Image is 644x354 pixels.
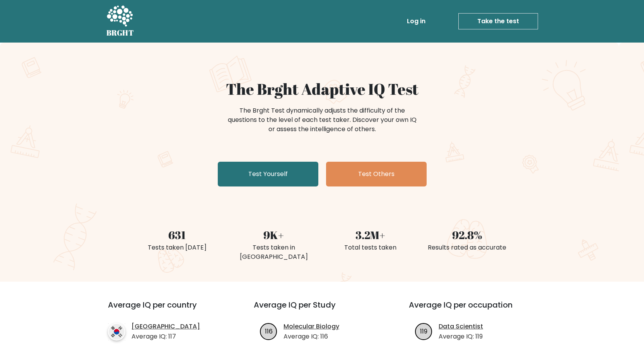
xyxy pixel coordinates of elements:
h1: The Brght Adaptive IQ Test [133,80,511,98]
text: 119 [420,327,427,335]
div: 92.8% [424,227,511,243]
a: BRGHT [106,3,134,39]
h3: Average IQ per occupation [409,300,545,319]
div: 9K+ [230,227,318,243]
p: Average IQ: 117 [132,332,200,341]
p: Average IQ: 116 [284,332,339,341]
div: Tests taken [DATE] [133,243,221,252]
div: 3.2M+ [327,227,414,243]
a: Test Yourself [218,162,318,186]
p: Average IQ: 119 [439,332,483,341]
div: Total tests taken [327,243,414,252]
h3: Average IQ per country [108,300,226,319]
img: country [108,323,125,340]
div: The Brght Test dynamically adjusts the difficulty of the questions to the level of each test take... [225,106,419,134]
div: 631 [133,227,221,243]
div: Tests taken in [GEOGRAPHIC_DATA] [230,243,318,262]
text: 116 [265,327,273,335]
a: Take the test [458,13,538,29]
a: Data Scientist [439,322,483,331]
a: Molecular Biology [284,322,339,331]
a: Log in [404,14,429,29]
a: [GEOGRAPHIC_DATA] [132,322,200,331]
h5: BRGHT [106,28,134,38]
h3: Average IQ per Study [254,300,390,319]
div: Results rated as accurate [424,243,511,252]
a: Test Others [326,162,427,186]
